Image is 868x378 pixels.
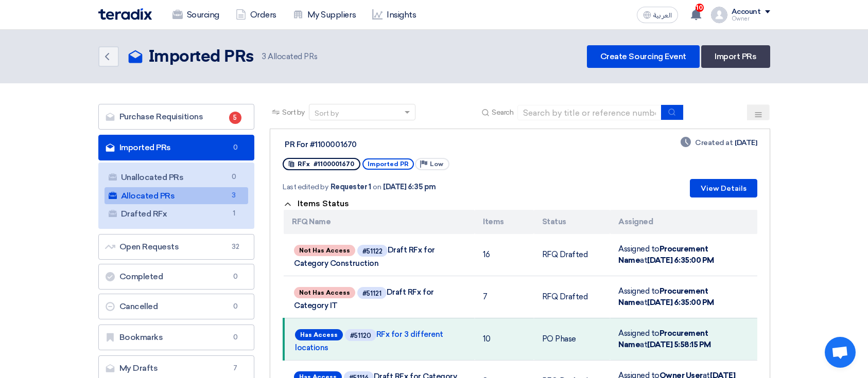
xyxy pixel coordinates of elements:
[229,142,241,153] span: 0
[98,325,255,350] a: Bookmarks0
[475,234,533,276] td: 16
[681,137,757,148] div: [DATE]
[534,234,610,276] td: RFQ Drafted
[314,160,354,168] span: #1100001670
[229,363,241,373] span: 7
[534,210,610,234] th: Status
[647,256,714,265] b: [DATE] 6:35:00 PM
[383,182,436,192] span: [DATE] 6:35 pm
[228,208,240,219] span: 1
[262,51,317,63] span: Allocated PRs
[618,286,714,308] span: Assigned to at
[294,285,464,310] span: Draft RFx for Category IT
[618,329,711,350] span: Assigned to at
[283,182,328,192] span: Last edited by
[294,245,355,256] span: Not Has Access
[690,179,757,197] button: View Details
[331,182,371,192] span: Requester 1
[283,199,349,209] button: Items Status
[149,47,254,67] h2: Imported PRs
[610,210,757,234] th: Assigned
[105,169,249,186] a: Unallocated PRs
[618,244,708,265] b: Procurement Name
[534,318,610,360] td: PO Phase
[98,135,255,160] a: Imported PRs0
[534,276,610,318] td: RFQ Drafted
[711,7,727,23] img: profile_test.png
[825,337,856,368] div: Open chat
[362,158,414,170] span: Imported PR
[98,8,152,20] img: Teradix logo
[105,205,249,223] a: Drafted RFx
[647,298,714,307] b: [DATE] 6:35:00 PM
[430,160,443,168] span: Low
[696,4,704,12] span: 10
[350,332,371,339] div: #51120
[298,160,310,168] span: RFx
[285,140,542,149] div: PR For #1100001670
[618,244,714,265] span: Assigned to at
[362,248,383,255] div: #51122
[229,272,241,282] span: 0
[98,234,255,260] a: Open Requests32
[228,172,240,183] span: 0
[364,4,424,26] a: Insights
[475,276,533,318] td: 7
[285,4,364,26] a: My Suppliers
[98,294,255,319] a: Cancelled0
[105,187,249,205] a: Allocated PRs
[228,190,240,201] span: 3
[262,52,266,61] span: 3
[294,243,464,268] span: Draft RFx for Category Construction
[475,318,533,360] td: 10
[732,16,770,22] div: Owner
[695,137,733,148] span: Created at
[295,327,464,352] a: Has Access #51120 RFx for 3 different locations
[98,104,255,130] a: Purchase Requisitions5
[373,182,381,192] span: on
[618,286,708,308] b: Procurement Name
[229,242,241,252] span: 32
[295,329,343,340] span: Has Access
[229,301,241,312] span: 0
[98,264,255,290] a: Completed0
[701,45,770,68] a: Import PRs
[647,340,711,349] b: [DATE] 5:58:15 PM
[284,210,475,234] th: RFQ Name
[517,105,662,120] input: Search by title or reference number
[475,210,533,234] th: Items
[229,112,241,124] span: 5
[618,329,708,350] b: Procurement Name
[732,8,761,16] div: Account
[653,12,672,19] span: العربية
[229,332,241,343] span: 0
[492,107,513,118] span: Search
[637,7,678,23] button: العربية
[164,4,228,26] a: Sourcing
[228,4,285,26] a: Orders
[587,45,700,68] a: Create Sourcing Event
[282,107,305,118] span: Sort by
[294,287,355,298] span: Not Has Access
[362,290,381,297] div: #51121
[298,199,349,208] span: Items Status
[315,108,339,119] div: Sort by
